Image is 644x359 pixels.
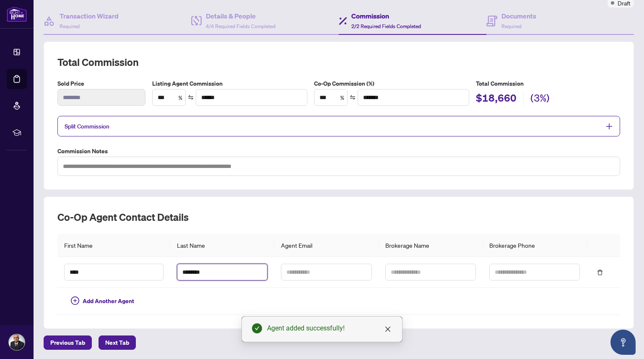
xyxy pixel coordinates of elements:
div: Split Commission [57,116,620,136]
label: Commission Notes [57,147,620,156]
span: check-circle [252,323,262,333]
h2: $18,660 [476,91,517,107]
button: Add Another Agent [64,294,141,308]
th: Last Name [170,234,274,257]
span: 4/4 Required Fields Completed [206,23,275,29]
th: First Name [57,234,170,257]
h4: Details & People [206,11,275,21]
h2: (3%) [530,91,550,107]
span: swap [188,94,194,100]
span: 2/2 Required Fields Completed [351,23,421,29]
th: Brokerage Name [379,234,483,257]
span: swap [350,94,356,100]
h4: Transaction Wizard [60,11,119,21]
h2: Co-op Agent Contact Details [57,210,620,224]
span: Previous Tab [50,336,85,349]
th: Brokerage Phone [483,234,587,257]
div: Agent added successfully! [267,323,392,333]
button: Previous Tab [44,335,92,350]
span: Required [501,23,522,29]
img: logo [7,6,27,22]
span: plus-circle [71,296,79,305]
label: Co-Op Commission (%) [314,79,469,88]
button: Open asap [610,330,636,355]
th: Agent Email [274,234,378,257]
label: Listing Agent Commission [152,79,307,88]
a: Close [383,325,392,334]
h2: Total Commission [57,55,620,69]
h4: Documents [501,11,536,21]
h4: Commission [351,11,421,21]
span: Split Commission [65,123,109,130]
img: Profile Icon [9,334,25,350]
h5: Total Commission [476,79,620,88]
label: Sold Price [57,79,145,88]
span: Add Another Agent [83,296,134,306]
button: Next Tab [99,335,136,350]
span: Next Tab [105,336,129,349]
span: close [384,326,391,333]
span: plus [605,123,613,130]
span: delete [597,270,603,275]
span: Required [60,23,80,29]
